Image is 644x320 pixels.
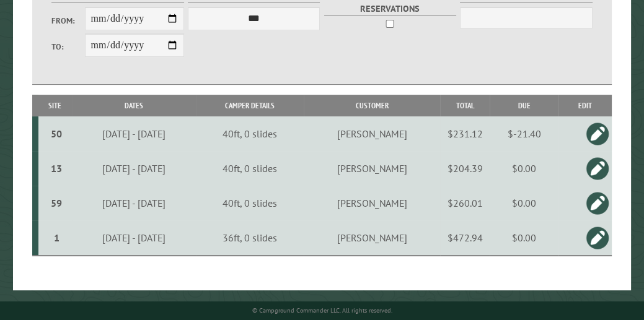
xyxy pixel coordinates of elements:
[252,306,392,314] small: © Campground Commander LLC. All rights reserved.
[304,151,440,186] td: [PERSON_NAME]
[304,116,440,151] td: [PERSON_NAME]
[74,231,194,244] div: [DATE] - [DATE]
[558,95,612,116] th: Edit
[304,220,440,256] td: [PERSON_NAME]
[196,151,304,186] td: 40ft, 0 slides
[43,231,70,244] div: 1
[72,95,196,116] th: Dates
[51,15,84,27] label: From:
[74,162,194,175] div: [DATE] - [DATE]
[43,162,70,175] div: 13
[490,220,558,256] td: $0.00
[440,95,490,116] th: Total
[304,186,440,220] td: [PERSON_NAME]
[74,197,194,209] div: [DATE] - [DATE]
[196,116,304,151] td: 40ft, 0 slides
[43,128,70,140] div: 50
[196,220,304,256] td: 36ft, 0 slides
[196,186,304,220] td: 40ft, 0 slides
[440,220,490,256] td: $472.94
[440,186,490,220] td: $260.01
[440,116,490,151] td: $231.12
[196,95,304,116] th: Camper Details
[490,186,558,220] td: $0.00
[43,197,70,209] div: 59
[304,95,440,116] th: Customer
[490,151,558,186] td: $0.00
[51,41,84,53] label: To:
[490,116,558,151] td: $-21.40
[38,95,72,116] th: Site
[440,151,490,186] td: $204.39
[490,95,558,116] th: Due
[74,128,194,140] div: [DATE] - [DATE]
